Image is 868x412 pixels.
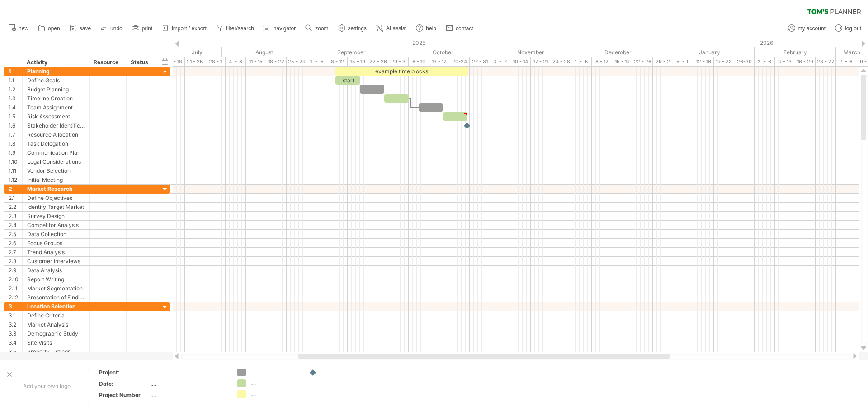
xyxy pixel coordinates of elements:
[9,275,22,284] div: 2.10
[775,57,795,66] div: 9 - 13
[266,57,287,66] div: 18 - 22
[592,57,612,66] div: 8 - 12
[80,25,91,32] span: save
[6,23,31,34] a: new
[9,85,22,94] div: 1.2
[5,369,89,403] div: Add your own logo
[27,112,85,121] div: Risk Assessment
[653,57,673,66] div: 29 - 2
[48,25,60,32] span: open
[9,320,22,329] div: 3.2
[665,47,755,57] div: January 2026
[9,166,22,175] div: 1.11
[151,391,226,399] div: ....
[226,25,254,32] span: filter/search
[9,103,22,112] div: 1.4
[9,67,22,76] div: 1
[67,23,94,34] a: save
[9,194,22,202] div: 2.1
[27,329,85,338] div: Demographic Study
[348,57,368,66] div: 15 - 19
[388,57,409,66] div: 29 - 3
[470,57,490,66] div: 27 - 31
[9,112,22,121] div: 1.5
[27,103,85,112] div: Team Assignment
[693,57,714,66] div: 12 - 16
[9,347,22,356] div: 3.5
[27,148,85,157] div: Communication Plan
[27,121,85,130] div: Stakeholder Identification
[9,121,22,130] div: 1.6
[222,47,307,57] div: August 2025
[27,239,85,247] div: Focus Groups
[9,311,22,320] div: 3.1
[755,47,836,57] div: February 2026
[9,203,22,211] div: 2.2
[456,25,473,32] span: contact
[160,23,209,34] a: import / export
[205,57,226,66] div: 28 - 1
[571,57,592,66] div: 1 - 5
[9,221,22,229] div: 2.4
[9,284,22,293] div: 2.11
[409,57,429,66] div: 6 - 10
[130,23,155,34] a: print
[27,248,85,256] div: Trend Analysis
[335,67,468,76] div: example time blocks:
[287,57,307,66] div: 25 - 29
[9,175,22,184] div: 1.12
[490,47,571,57] div: November 2025
[9,157,22,166] div: 1.10
[27,76,85,85] div: Define Goals
[348,25,367,32] span: settings
[128,47,222,57] div: July 2025
[131,58,151,67] div: Status
[165,57,185,66] div: 14 - 18
[36,23,63,34] a: open
[261,23,298,34] a: navigator
[9,94,22,103] div: 1.3
[226,57,246,66] div: 4 - 8
[510,57,531,66] div: 10 - 14
[490,57,510,66] div: 3 - 7
[110,25,123,32] span: undo
[307,47,396,57] div: September 2025
[414,23,439,34] a: help
[795,57,816,66] div: 16 - 20
[27,338,85,347] div: Site Visits
[27,185,85,193] div: Market Research
[27,157,85,166] div: Legal Considerations
[755,57,775,66] div: 2 - 6
[27,347,85,356] div: Property Listings
[27,85,85,94] div: Budget Planning
[386,25,406,32] span: AI assist
[27,284,85,293] div: Market Segmentation
[9,329,22,338] div: 3.3
[429,57,449,66] div: 13 - 17
[27,230,85,238] div: Data Collection
[214,23,257,34] a: filter/search
[612,57,632,66] div: 15 - 19
[27,293,85,302] div: Presentation of Findings
[335,76,360,85] div: start
[9,266,22,275] div: 2.9
[27,221,85,229] div: Competitor Analysis
[27,139,85,148] div: Task Delegation
[172,25,207,32] span: import / export
[27,257,85,265] div: Customer Interviews
[9,185,22,193] div: 2
[9,239,22,247] div: 2.6
[798,25,826,32] span: my account
[816,57,836,66] div: 23 - 27
[151,380,226,388] div: ....
[336,23,369,34] a: settings
[250,390,300,398] div: ....
[303,23,331,34] a: zoom
[250,379,300,387] div: ....
[27,67,85,76] div: Planning
[845,25,861,32] span: log out
[449,57,470,66] div: 20-24
[98,23,125,34] a: undo
[27,311,85,320] div: Define Criteria
[9,230,22,238] div: 2.5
